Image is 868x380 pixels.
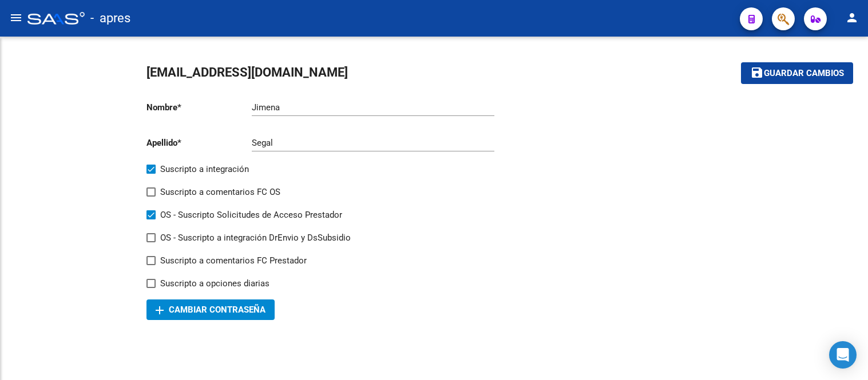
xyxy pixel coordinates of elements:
mat-icon: add [153,303,167,317]
button: Cambiar Contraseña [146,299,275,320]
span: Suscripto a comentarios FC OS [160,185,280,199]
span: Guardar cambios [764,69,844,79]
p: Apellido [146,137,252,149]
span: Cambiar Contraseña [156,305,265,315]
span: Suscripto a opciones diarias [160,277,269,290]
span: Suscripto a integración [160,162,249,176]
span: Suscripto a comentarios FC Prestador [160,254,307,267]
span: OS - Suscripto Solicitudes de Acceso Prestador [160,208,342,222]
mat-icon: person [845,11,859,25]
mat-icon: menu [9,11,23,25]
span: OS - Suscripto a integración DrEnvio y DsSubsidio [160,231,351,245]
span: - apres [90,6,130,31]
div: Open Intercom Messenger [829,341,857,369]
button: Guardar cambios [741,62,853,83]
span: [EMAIL_ADDRESS][DOMAIN_NAME] [146,65,348,79]
mat-icon: save [750,66,764,79]
p: Nombre [146,101,252,114]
